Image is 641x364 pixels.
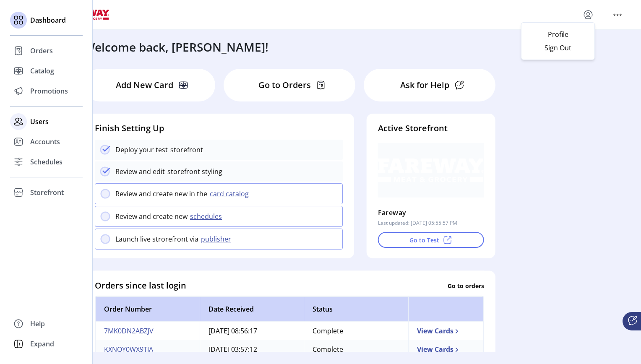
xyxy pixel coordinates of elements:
p: Review and create new [115,211,188,221]
p: Launch live strorefront via [115,234,198,244]
p: Review and create new in the [115,189,207,199]
span: Schedules [30,157,63,167]
h4: Orders since last login [95,279,186,292]
span: Dashboard [30,15,66,25]
button: publisher [198,234,236,244]
th: Order Number [95,296,200,322]
h3: Welcome back, [PERSON_NAME]! [84,38,268,56]
span: Accounts [30,137,60,147]
span: Orders [30,46,53,56]
p: Go to orders [448,281,484,290]
p: Review and edit [115,166,165,177]
span: Sign Out [526,44,589,51]
td: View Cards [408,322,484,340]
span: Profile [526,31,589,38]
button: card catalog [207,189,254,199]
a: Profile [521,28,594,41]
td: Complete [304,322,408,340]
span: Catalog [30,66,54,76]
p: Fareway [378,206,406,219]
span: Users [30,117,49,127]
p: Ask for Help [400,79,449,91]
td: KXNQY0WX9TJA [95,340,200,359]
span: Storefront [30,187,64,198]
p: storefront [168,145,203,155]
p: Add New Card [116,79,173,91]
button: schedules [188,211,227,221]
span: Promotions [30,86,68,96]
th: Status [304,296,408,322]
h4: Active Storefront [378,122,484,135]
td: [DATE] 03:57:12 [200,340,304,359]
h4: Finish Setting Up [95,122,343,135]
p: Last updated: [DATE] 05:55:57 PM [378,219,457,227]
span: Expand [30,339,54,349]
p: Go to Orders [258,79,311,91]
th: Date Received [200,296,304,322]
td: Complete [304,340,408,359]
span: Help [30,319,45,329]
td: [DATE] 08:56:17 [200,322,304,340]
li: Sign Out [521,41,594,55]
p: Deploy your test [115,145,168,155]
button: menu [581,8,595,21]
td: 7MK0DN2ABZJV [95,322,200,340]
button: Go to Test [378,232,484,248]
button: menu [611,8,624,21]
p: storefront styling [165,166,222,177]
td: View Cards [408,340,484,359]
